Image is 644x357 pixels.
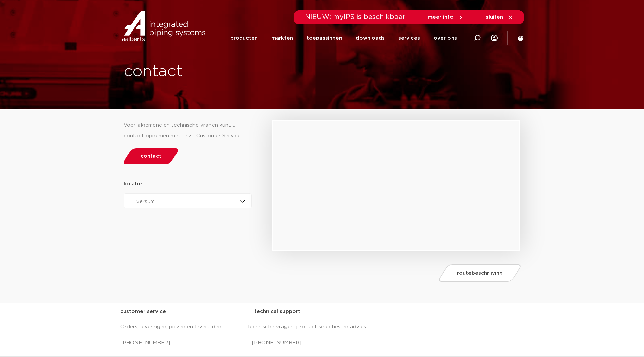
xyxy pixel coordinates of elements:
[271,25,293,51] a: markten
[428,14,464,20] a: meer info
[230,25,258,51] a: producten
[437,264,523,282] a: routebeschrijving
[486,15,503,20] span: sluiten
[428,15,454,20] span: meer info
[356,25,385,51] a: downloads
[124,61,347,82] h1: contact
[305,14,406,20] span: NIEUW: myIPS is beschikbaar
[131,199,155,204] span: Hilversum
[434,25,457,51] a: over ons
[120,338,524,349] p: [PHONE_NUMBER] [PHONE_NUMBER]
[124,181,142,186] strong: locatie
[124,120,252,142] div: Voor algemene en technische vragen kunt u contact opnemen met onze Customer Service
[486,14,513,20] a: sluiten
[398,25,420,51] a: services
[122,148,180,164] a: contact
[457,270,503,276] span: routebeschrijving
[141,154,161,159] span: contact
[230,25,457,51] nav: Menu
[307,25,342,51] a: toepassingen
[120,322,524,333] p: Orders, leveringen, prijzen en levertijden Technische vragen, product selecties en advies
[120,309,300,314] strong: customer service technical support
